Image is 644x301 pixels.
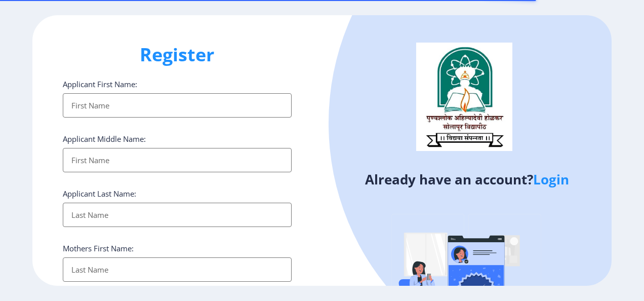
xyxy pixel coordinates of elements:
label: Applicant Middle Name: [63,134,146,144]
label: Applicant First Name: [63,79,137,89]
h1: Register [63,43,292,67]
input: First Name [63,93,292,118]
label: Applicant Last Name: [63,189,136,199]
input: First Name [63,148,292,172]
input: Last Name [63,257,292,282]
input: Last Name [63,203,292,227]
label: Mothers First Name: [63,243,134,253]
img: logo [416,43,512,151]
h4: Already have an account? [330,171,604,187]
a: Login [533,170,569,189]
